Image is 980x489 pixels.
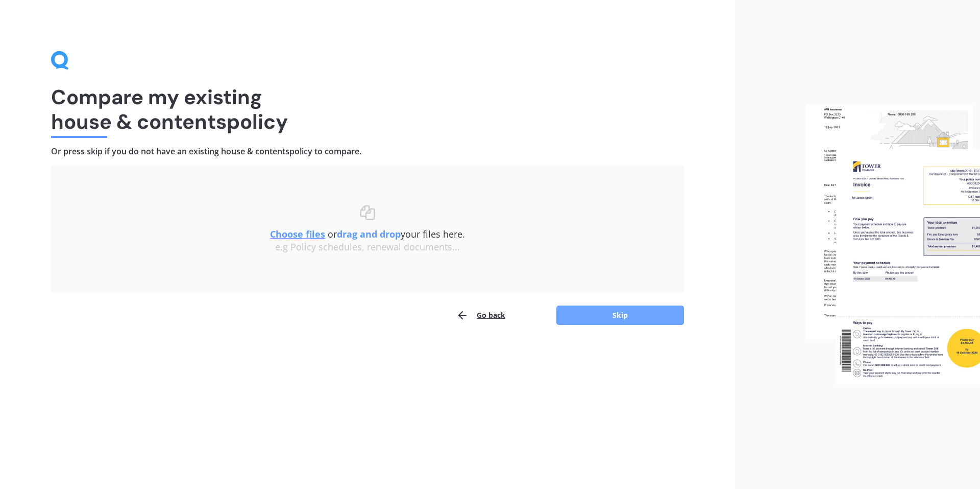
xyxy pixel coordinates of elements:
[51,85,684,134] h1: Compare my existing house & contents policy
[270,228,325,240] u: Choose files
[556,306,684,325] button: Skip
[270,228,465,240] span: or your files here.
[51,146,684,157] h4: Or press skip if you do not have an existing house & contents policy to compare.
[806,104,980,385] img: files.webp
[456,305,505,325] button: Go back
[337,228,401,240] b: drag and drop
[71,242,664,253] div: e.g Policy schedules, renewal documents...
